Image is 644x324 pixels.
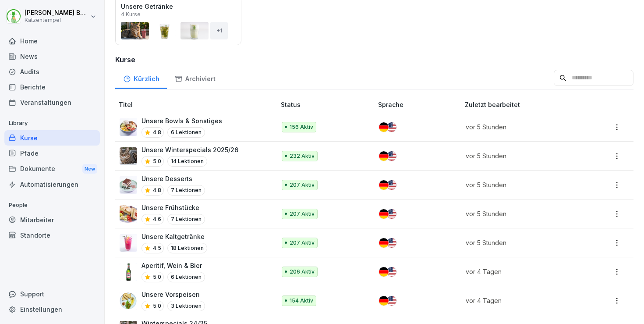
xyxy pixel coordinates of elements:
img: de.svg [379,296,389,306]
h3: Kurse [115,54,633,65]
p: Zuletzt bearbeitet [465,100,590,109]
p: Unsere Bowls & Sonstiges [142,116,222,125]
p: People [4,198,100,212]
p: 4.5 [153,244,161,252]
a: News [4,49,100,64]
img: o65mqm5zu8kk6iyyifda1ab1.png [120,234,137,252]
p: vor 5 Stunden [466,209,580,218]
a: Home [4,33,100,49]
img: de.svg [379,238,389,248]
img: us.svg [387,238,396,248]
p: 7 Lektionen [167,214,205,224]
p: 156 Aktiv [290,123,313,131]
p: Unsere Frühstücke [142,203,205,212]
img: us.svg [387,122,396,132]
img: us.svg [387,151,396,161]
p: 207 Aktiv [290,181,315,189]
p: Sprache [378,100,461,109]
p: vor 4 Tagen [466,267,580,276]
a: Kurse [4,130,100,146]
img: de.svg [379,180,389,190]
a: Mitarbeiter [4,212,100,228]
p: Katzentempel [25,17,88,23]
img: us.svg [387,296,396,306]
img: mt6s7z2smeoqxj5xmfqodvlo.png [120,147,137,165]
p: Aperitif, Wein & Bier [142,261,205,270]
img: xjb5akufvkicg26u72a6ikpa.png [120,205,137,223]
a: Audits [4,64,100,79]
p: 5.0 [153,157,161,165]
div: Support [4,286,100,302]
a: DokumenteNew [4,161,100,177]
a: Standorte [4,228,100,243]
p: Titel [119,100,277,109]
p: Unsere Vorspeisen [142,290,205,299]
img: de.svg [379,151,389,161]
p: 14 Lektionen [167,156,207,167]
a: Archiviert [167,67,223,89]
p: 232 Aktiv [290,152,315,160]
p: [PERSON_NAME] Benedix [25,9,88,17]
img: ftia1htn6os3akmg6exu4p1y.png [120,263,137,281]
p: Unsere Kaltgetränke [142,232,207,241]
p: 7 Lektionen [167,185,205,196]
a: Automatisierungen [4,177,100,192]
img: uk78nzme8od8c10kt62qgexg.png [120,176,137,194]
p: Library [4,116,100,130]
p: Unsere Desserts [142,174,205,183]
img: hk6n0y9qhh48bqa8yzt6q7ea.png [120,292,137,310]
p: vor 5 Stunden [466,238,580,247]
p: vor 5 Stunden [466,151,580,160]
img: ei04ryqe7fxjsz5spfhrf5na.png [120,118,137,136]
p: Status [281,100,375,109]
a: Einstellungen [4,302,100,317]
p: 3 Lektionen [167,301,205,311]
p: 6 Lektionen [167,272,205,282]
p: 4.8 [153,186,161,194]
img: de.svg [379,209,389,219]
p: Unsere Getränke [121,2,236,11]
a: Veranstaltungen [4,95,100,110]
p: 154 Aktiv [290,297,313,305]
a: Pfade [4,146,100,161]
p: 5.0 [153,302,161,310]
a: Berichte [4,79,100,95]
div: New [82,164,97,174]
p: 6 Lektionen [167,127,205,138]
p: Unsere Winterspecials 2025/26 [142,145,238,154]
p: vor 4 Tagen [466,296,580,305]
div: + 1 [210,22,228,39]
p: 207 Aktiv [290,239,315,247]
img: us.svg [387,180,396,190]
p: 207 Aktiv [290,210,315,218]
img: de.svg [379,122,389,132]
img: us.svg [387,209,396,219]
a: Kürzlich [115,67,167,89]
img: us.svg [387,267,396,277]
img: de.svg [379,267,389,277]
p: vor 5 Stunden [466,180,580,189]
p: 18 Lektionen [167,243,207,253]
p: vor 5 Stunden [466,122,580,132]
p: 5.0 [153,273,161,281]
p: 4.8 [153,128,161,136]
p: 206 Aktiv [290,268,315,276]
p: 4.6 [153,215,161,223]
div: Dokumente [4,161,100,177]
p: 4 Kurse [121,12,141,17]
